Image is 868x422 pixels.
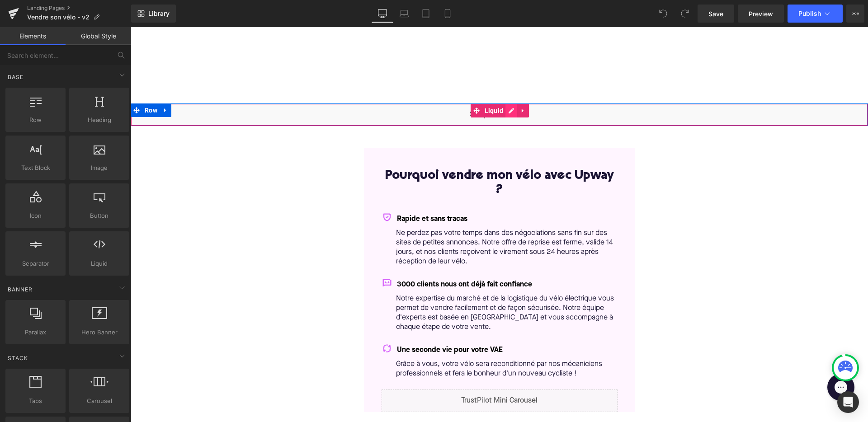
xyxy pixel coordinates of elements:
a: Mobile [437,5,458,23]
span: Carousel [72,396,127,406]
div: Open Intercom Messenger [837,391,859,413]
span: Banner [7,285,33,294]
span: Liquid [72,259,127,268]
button: Publish [788,5,843,23]
h2: Pourquoi vendre mon vélo avec Upway ? [251,142,487,170]
span: Tabs [8,396,63,406]
span: Preview [749,9,773,19]
a: Expand / Collapse [387,77,398,90]
span: Base [7,73,24,81]
span: Icon [8,211,63,220]
span: Library [148,9,170,18]
button: Redo [676,5,694,23]
span: Hero Banner [72,328,127,337]
span: Parallax [8,328,63,337]
p: Notre expertise du marché et de la logistique du vélo électrique vous permet de vendre facilement... [265,267,487,305]
span: Text Block [8,163,63,173]
span: Row [8,115,63,125]
a: Expand / Collapse [29,76,41,90]
iframe: Gorgias live chat messenger [692,343,728,377]
a: New Library [131,5,176,23]
span: Image [72,163,127,173]
span: Rapide et sans tracas [266,188,337,196]
button: Undo [654,5,672,23]
a: Laptop [393,5,415,23]
span: 3000 clients nous ont déjà fait confiance [266,254,401,261]
button: More [846,5,864,23]
span: Stack [7,354,29,362]
span: Vendre son vélo - v2 [27,14,90,21]
span: Liquid [352,77,375,90]
a: Tablet [415,5,437,23]
span: Heading [72,115,127,125]
span: Row [12,76,29,90]
span: Button [72,211,127,220]
span: Publish [798,10,821,17]
span: Une seconde vie pour votre VAE [266,319,372,327]
a: Desktop [372,5,393,23]
a: Landing Pages [27,5,131,12]
a: Global Style [66,27,131,45]
span: Save [708,9,723,19]
a: Preview [738,5,784,23]
p: Grâce à vous, votre vélo sera reconditionné par nos mécaniciens professionnels et fera le bonheur... [265,333,487,352]
span: Separator [8,259,63,268]
p: Ne perdez pas votre temps dans des négociations sans fin sur des sites de petites annonces. Notre... [265,202,487,239]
